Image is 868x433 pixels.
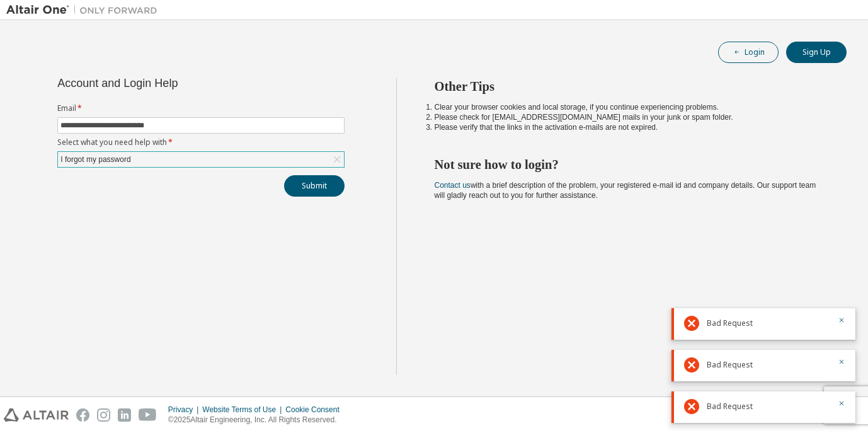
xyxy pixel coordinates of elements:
[285,405,346,415] div: Cookie Consent
[97,408,110,422] img: instagram.svg
[435,112,825,122] li: Please check for [EMAIL_ADDRESS][DOMAIN_NAME] mails in your junk or spam folder.
[707,318,753,328] span: Bad Request
[76,408,89,422] img: facebook.svg
[57,137,345,147] label: Select what you need help with
[58,152,344,167] div: I forgot my password
[6,4,164,16] img: Altair One
[284,175,345,197] button: Submit
[435,181,471,190] a: Contact us
[786,42,847,63] button: Sign Up
[435,122,825,132] li: Please verify that the links in the activation e-mails are not expired.
[435,181,816,200] span: with a brief description of the problem, your registered e-mail id and company details. Our suppo...
[168,405,202,415] div: Privacy
[57,103,345,113] label: Email
[118,408,131,422] img: linkedin.svg
[4,408,69,422] img: altair_logo.svg
[718,42,779,63] button: Login
[435,78,825,95] h2: Other Tips
[707,401,753,412] span: Bad Request
[139,408,157,422] img: youtube.svg
[435,102,825,112] li: Clear your browser cookies and local storage, if you continue experiencing problems.
[59,153,132,166] div: I forgot my password
[168,415,347,425] p: © 2025 Altair Engineering, Inc. All Rights Reserved.
[202,405,285,415] div: Website Terms of Use
[57,78,287,88] div: Account and Login Help
[707,360,753,370] span: Bad Request
[435,156,825,173] h2: Not sure how to login?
